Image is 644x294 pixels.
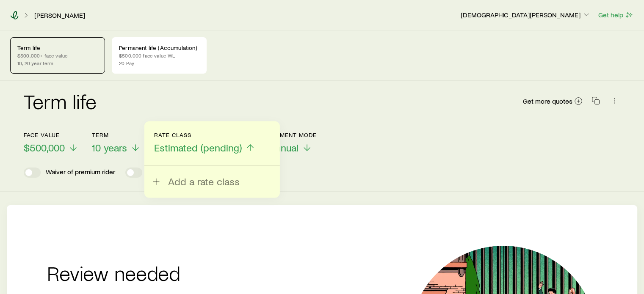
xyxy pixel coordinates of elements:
h2: Review needed [47,263,275,283]
button: Payment ModeAnnual [269,132,317,154]
p: $500,000+ face value [17,52,98,59]
p: 10, 20 year term [17,60,98,66]
button: Term10 years [92,132,141,154]
a: Get more quotes [522,96,583,106]
p: Rate Class [154,132,255,138]
button: Get help [598,10,634,20]
span: Estimated (pending) [154,142,242,154]
p: 20 Pay [119,60,199,66]
span: $500,000 [24,142,65,154]
p: Waiver of premium rider [46,168,115,178]
a: [PERSON_NAME] [34,11,86,19]
button: Rate ClassEstimated (pending) [154,132,255,154]
p: Face value [24,132,78,138]
span: Get more quotes [523,98,572,104]
span: 10 years [92,142,127,154]
p: Payment Mode [269,132,317,138]
h2: Term life [24,91,97,111]
a: Term life$500,000+ face value10, 20 year term [10,37,105,74]
p: $500,000 face value WL [119,52,199,59]
button: Face value$500,000 [24,132,78,154]
p: Permanent life (Accumulation) [119,44,199,51]
p: Term life [17,44,98,51]
p: [DEMOGRAPHIC_DATA][PERSON_NAME] [461,11,591,19]
p: Term [92,132,141,138]
a: Permanent life (Accumulation)$500,000 face value WL20 Pay [112,37,207,74]
button: [DEMOGRAPHIC_DATA][PERSON_NAME] [460,10,591,20]
span: Annual [269,142,299,154]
